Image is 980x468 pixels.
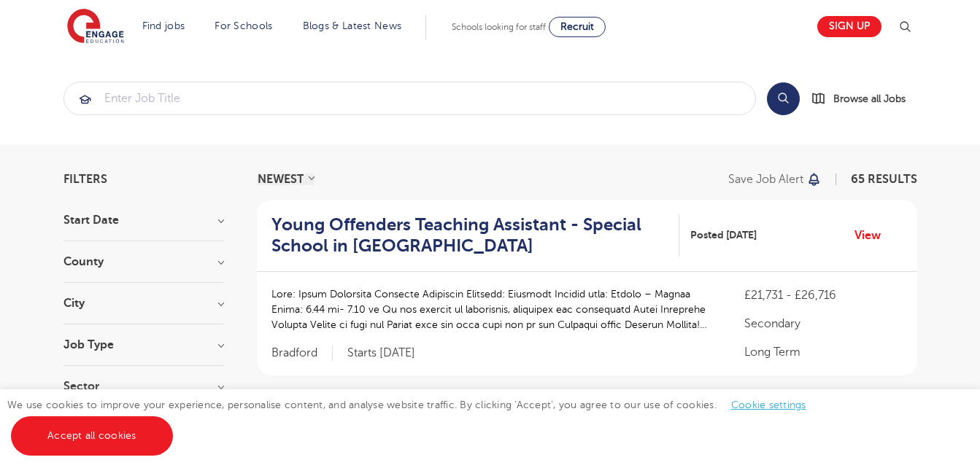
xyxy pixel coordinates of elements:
[303,20,402,31] a: Blogs & Latest News
[744,315,902,332] p: Secondary
[271,346,333,361] span: Bradford
[215,20,272,31] a: For Schools
[63,297,224,309] h3: City
[67,9,124,45] img: Engage Education
[744,343,902,361] p: Long Term
[271,286,716,332] p: Lore: Ipsum Dolorsita Consecte Adipiscin Elitsedd: Eiusmodt Incidid utla: Etdolo – Magnaa Enima: ...
[63,214,224,226] h3: Start Date
[64,82,755,114] input: Submit
[731,399,806,410] a: Cookie settings
[744,286,902,304] p: £21,731 - £26,716
[817,16,881,37] a: Sign up
[811,90,917,107] a: Browse all Jobs
[7,399,821,441] span: We use cookies to improve your experience, personalise content, and analyse website traffic. By c...
[142,20,185,31] a: Find jobs
[452,22,546,32] span: Schools looking for staff
[63,381,224,392] h3: Sector
[560,21,594,32] span: Recruit
[347,346,415,361] p: Starts [DATE]
[63,339,224,351] h3: Job Type
[851,173,917,186] span: 65 RESULTS
[690,227,757,243] span: Posted [DATE]
[833,90,906,107] span: Browse all Jobs
[63,256,224,268] h3: County
[854,226,892,245] a: View
[728,173,803,185] p: Save job alert
[63,82,756,115] div: Submit
[271,214,668,257] h2: Young Offenders Teaching Assistant - Special School in [GEOGRAPHIC_DATA]
[728,173,822,185] button: Save job alert
[271,214,679,257] a: Young Offenders Teaching Assistant - Special School in [GEOGRAPHIC_DATA]
[63,173,107,185] span: Filters
[11,416,173,456] a: Accept all cookies
[549,17,606,37] a: Recruit
[767,82,800,115] button: Search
